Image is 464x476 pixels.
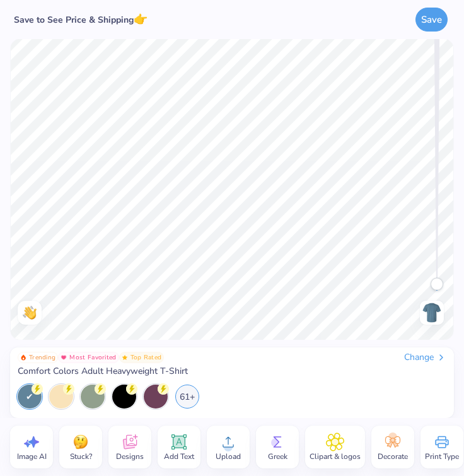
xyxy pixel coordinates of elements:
button: Save [415,8,448,32]
div: Change [404,352,446,363]
img: Back [422,303,442,323]
div: Save to See Price & Shipping [10,11,151,28]
span: Designs [116,451,144,461]
span: Upload [216,451,241,461]
button: Badge Button [58,352,119,363]
span: Decorate [378,451,408,461]
img: Stuck? [71,432,90,451]
span: Greek [268,451,287,461]
span: Top Rated [130,354,162,361]
span: Most Favorited [69,354,116,361]
img: Trending sort [20,354,26,361]
div: Accessibility label [431,277,443,290]
span: Image AI [17,451,47,461]
span: Add Text [164,451,194,461]
img: Top Rated sort [122,354,128,361]
button: Badge Button [119,352,165,363]
span: Clipart & logos [310,451,361,461]
button: Badge Button [18,352,58,363]
span: Print Type [425,451,459,461]
span: Stuck? [70,451,92,461]
img: Most Favorited sort [61,354,67,361]
span: Comfort Colors Adult Heavyweight T-Shirt [18,366,188,377]
span: Trending [29,354,55,361]
div: 61+ [175,385,199,409]
span: 👉 [134,11,148,26]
